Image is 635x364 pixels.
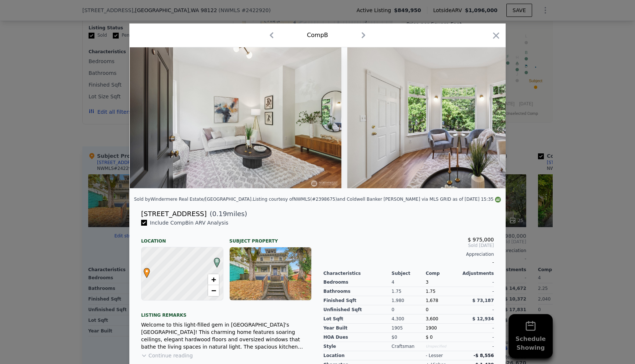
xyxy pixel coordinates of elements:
div: - [460,287,494,296]
div: Comp B [307,31,328,40]
div: • [142,268,146,272]
div: Year Built [323,324,392,333]
div: - [460,324,494,333]
div: Location [141,232,223,244]
div: Subject [392,270,426,276]
div: Sold by Windermere Real Estate/[GEOGRAPHIC_DATA] . [134,197,253,202]
span: 0 [426,307,428,312]
a: Zoom out [208,285,219,296]
div: Lot Sqft [323,314,392,324]
span: • [142,266,152,277]
div: - [323,257,494,267]
div: Listing remarks [141,306,312,318]
div: - [460,333,494,342]
div: Finished Sqft [323,296,392,305]
img: NWMLS Logo [495,197,501,203]
div: - [460,278,494,287]
div: 1900 [426,324,460,333]
span: B [212,258,222,264]
span: $ 0 [426,335,433,340]
div: Subject Property [229,232,312,244]
div: 4 [392,278,426,287]
span: Sold [DATE] [323,243,494,248]
div: $0 [392,333,426,342]
div: HOA Dues [323,333,392,342]
div: B [212,258,216,262]
div: Unfinished Sqft [323,305,392,314]
div: Craftsman [392,342,426,351]
span: 1,678 [426,298,438,303]
span: $ 73,187 [472,298,494,303]
div: location [323,351,392,360]
div: - [460,342,494,351]
div: Bedrooms [323,278,392,287]
div: 0 [392,305,426,314]
span: − [211,286,216,295]
div: 1905 [392,324,426,333]
div: - [460,305,494,314]
img: Property Img [347,47,559,188]
span: + [211,275,216,284]
div: 1.75 [392,287,426,296]
span: $ 12,934 [472,316,494,321]
div: Characteristics [323,270,392,276]
span: 0.19 [212,210,227,218]
div: Adjustments [460,270,494,276]
div: 4,300 [392,314,426,324]
div: Bathrooms [323,287,392,296]
a: Zoom in [208,274,219,285]
div: Comp [426,270,460,276]
div: - lesser [426,353,443,358]
span: 3,600 [426,316,438,321]
img: Property Img [130,47,341,188]
span: $ 975,000 [468,237,494,243]
span: 3 [426,280,428,285]
span: Include Comp B in ARV Analysis [147,220,231,226]
div: Welcome to this light-filled gem in [GEOGRAPHIC_DATA]'s [GEOGRAPHIC_DATA]! This charming home fea... [141,321,312,350]
div: 1.75 [426,287,460,296]
span: ( miles) [207,209,247,219]
div: [STREET_ADDRESS] [141,209,207,219]
button: Continue reading [141,352,193,359]
span: -$ 8,556 [474,353,494,358]
div: 1,980 [392,296,426,305]
div: Style [323,342,392,351]
div: Listing courtesy of NWMLS (#2398675) and Coldwell Banker [PERSON_NAME] via MLS GRID as of [DATE] ... [253,197,501,202]
div: Unspecified [426,342,460,351]
div: Appreciation [323,251,494,257]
